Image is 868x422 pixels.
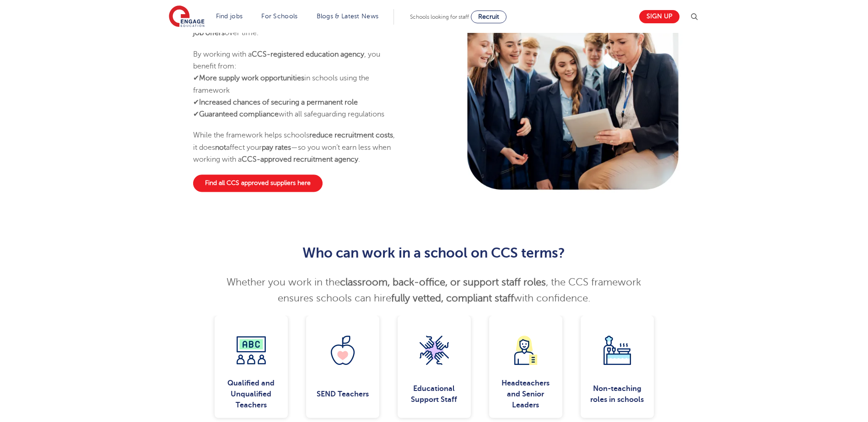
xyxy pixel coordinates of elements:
[210,245,658,261] h2: Who can work in a school on CCS terms?
[309,132,393,140] strong: reduce recruitment costs
[252,50,364,58] strong: CCS-registered education agency
[410,14,469,20] span: Schools looking for staff
[193,175,323,192] a: Find all CCS approved suppliers here
[496,378,555,411] div: Headteachers and Senior Leaders
[639,10,679,23] a: Sign up
[340,277,546,288] strong: classroom, back-office, or support staff roles
[471,11,507,23] a: Recruit
[242,155,358,164] strong: CCS-approved recruitment agency
[405,378,464,411] div: Educational Support Staff
[391,293,514,304] strong: fully vetted, compliant staff
[478,13,499,20] span: Recruit
[169,5,205,28] img: Engage Education
[210,274,658,306] p: Whether you work in the , the CCS framework ensures schools can hire with confidence.
[215,143,226,152] strong: not
[193,130,397,166] p: While the framework helps schools , it does affect your —so you won’t earn less when working with...
[588,378,647,411] div: Non-teaching roles in schools
[222,378,280,411] div: Qualified and Unqualified Teachers
[261,13,297,20] a: For Schools
[199,98,358,106] strong: Increased chances of securing a permanent role
[262,143,291,152] strong: pay rates
[317,13,379,20] a: Blogs & Latest News
[216,13,243,20] a: Find jobs
[199,110,279,118] strong: Guaranteed compliance
[313,378,372,411] div: SEND Teachers
[199,74,304,83] strong: More supply work opportunities
[193,48,397,121] p: By working with a , you benefit from: ✔ in schools using the framework ✔ ✔ with all safeguarding ...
